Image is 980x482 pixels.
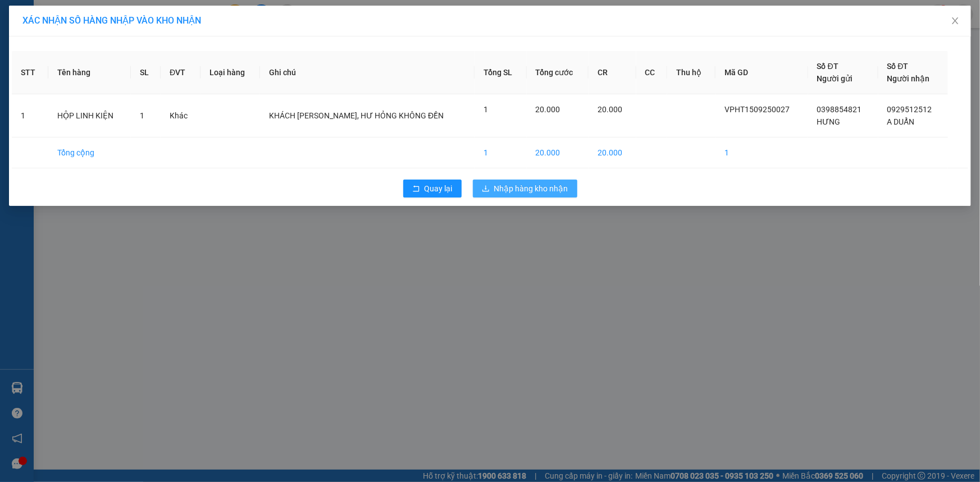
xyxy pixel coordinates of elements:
span: close [951,16,960,25]
th: ĐVT [161,51,200,94]
th: Tổng SL [475,51,526,94]
td: Khác [161,94,200,137]
span: download [482,185,490,194]
th: Ghi chú [260,51,475,94]
th: Loại hàng [200,51,260,94]
span: rollback [412,185,420,194]
td: 20.000 [589,137,636,168]
span: Số ĐT [887,62,909,71]
span: Nhập hàng kho nhận [494,182,568,195]
th: Mã GD [715,51,808,94]
span: Số ĐT [817,62,838,71]
span: HƯNG [817,117,841,126]
td: 1 [715,137,808,168]
td: 1 [12,94,48,137]
span: 20.000 [536,105,560,114]
span: 0398854821 [817,105,862,114]
th: SL [131,51,161,94]
span: Người gửi [817,74,853,83]
span: VPHT1509250027 [724,105,790,114]
span: XÁC NHẬN SỐ HÀNG NHẬP VÀO KHO NHẬN [22,15,201,26]
button: downloadNhập hàng kho nhận [473,180,577,198]
th: CC [636,51,668,94]
th: CR [589,51,636,94]
span: 20.000 [598,105,622,114]
span: 1 [484,105,488,114]
span: 0929512512 [887,105,932,114]
span: Quay lại [425,182,453,195]
button: Close [940,6,971,37]
td: 20.000 [527,137,589,168]
span: 1 [140,111,144,120]
span: A DUẨN [887,117,915,126]
button: rollbackQuay lại [403,180,462,198]
th: Thu hộ [667,51,715,94]
td: Tổng cộng [48,137,131,168]
td: 1 [475,137,526,168]
th: Tên hàng [48,51,131,94]
td: HỘP LINH KIỆN [48,94,131,137]
span: KHÁCH [PERSON_NAME], HƯ HỎNG KHÔNG ĐỀN [269,111,444,120]
th: Tổng cước [527,51,589,94]
span: Người nhận [887,74,930,83]
th: STT [12,51,48,94]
